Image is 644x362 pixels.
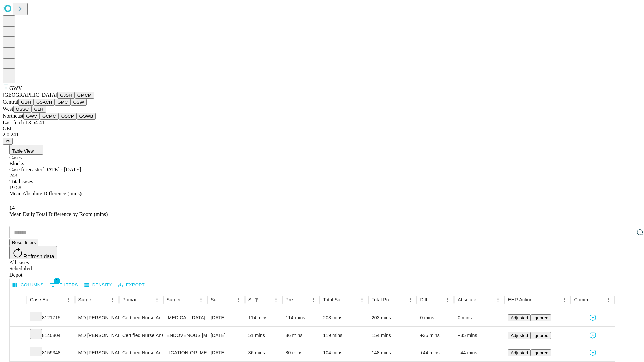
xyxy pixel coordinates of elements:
span: Northeast [3,113,23,119]
div: [DATE] [211,327,241,344]
div: Total Scheduled Duration [323,297,347,302]
button: Sort [434,295,443,304]
button: Sort [143,295,152,304]
button: GLH [31,106,46,113]
span: Refresh data [23,254,54,259]
button: Export [116,280,146,290]
div: 114 mins [248,309,279,326]
button: Sort [348,295,357,304]
div: +35 mins [420,327,451,344]
button: Menu [271,295,281,304]
div: MD [PERSON_NAME] D Md [78,344,116,361]
button: Adjusted [508,349,531,356]
span: West [3,106,13,112]
button: Menu [559,295,569,304]
div: Certified Nurse Anesthetist [122,309,160,326]
button: OSW [71,99,87,106]
button: Reset filters [9,239,38,246]
div: 8140804 [30,327,72,344]
div: Certified Nurse Anesthetist [122,344,160,361]
div: +44 mins [420,344,451,361]
button: Sort [533,295,542,304]
span: Ignored [533,333,548,338]
button: Menu [406,295,415,304]
button: Expand [13,312,23,324]
button: Menu [493,295,503,304]
div: Surgery Date [211,297,224,302]
button: Sort [99,295,108,304]
div: 8121715 [30,309,72,326]
button: GSWB [77,113,96,120]
button: Adjusted [508,314,531,321]
div: 86 mins [286,327,317,344]
button: Density [83,280,114,290]
span: Case forecaster [9,167,42,172]
button: Ignored [531,314,551,321]
button: GSACH [34,99,55,106]
div: Case Epic Id [30,297,54,302]
div: 8159348 [30,344,72,361]
button: OSSC [13,106,32,113]
div: Total Predicted Duration [372,297,396,302]
button: GWV [23,113,40,120]
div: 203 mins [323,309,365,326]
div: Comments [574,297,593,302]
button: GCMC [40,113,59,120]
span: GWV [9,85,22,91]
div: [DATE] [211,309,241,326]
button: GJSH [57,92,75,99]
div: ENDOVENOUS [MEDICAL_DATA] THERAPY FIRST VEIN [167,327,204,344]
div: 148 mins [372,344,414,361]
button: Menu [357,295,367,304]
div: Surgery Name [167,297,186,302]
div: MD [PERSON_NAME] D Md [78,309,116,326]
div: 36 mins [248,344,279,361]
div: 0 mins [420,309,451,326]
span: 14 [9,205,15,211]
span: [GEOGRAPHIC_DATA] [3,92,57,98]
button: Show filters [252,295,261,304]
button: Menu [64,295,73,304]
div: Predicted In Room Duration [286,297,299,302]
span: [DATE] - [DATE] [42,167,81,172]
button: Sort [187,295,196,304]
button: GBH [18,99,34,106]
button: Expand [13,347,23,359]
button: Sort [55,295,64,304]
span: Ignored [533,350,548,355]
button: Sort [224,295,234,304]
div: [DATE] [211,344,241,361]
button: Sort [396,295,406,304]
div: Difference [420,297,433,302]
div: +44 mins [458,344,501,361]
button: @ [3,138,13,145]
div: 154 mins [372,327,414,344]
span: Central [3,99,18,105]
div: 0 mins [458,309,501,326]
span: Adjusted [511,315,528,320]
button: Ignored [531,332,551,339]
button: Menu [196,295,206,304]
div: 1 active filter [252,295,261,304]
span: Adjusted [511,350,528,355]
button: Menu [443,295,452,304]
div: EHR Action [508,297,532,302]
span: Mean Absolute Difference (mins) [9,191,82,196]
div: 119 mins [323,327,365,344]
button: Sort [262,295,271,304]
div: Certified Nurse Anesthetist [122,327,160,344]
button: Table View [9,145,43,155]
div: Primary Service [122,297,142,302]
span: Table View [12,148,34,154]
div: Absolute Difference [458,297,483,302]
span: @ [5,139,10,144]
button: Sort [484,295,493,304]
button: Menu [604,295,613,304]
span: Reset filters [12,240,36,245]
span: 19.58 [9,185,21,190]
button: Select columns [11,280,45,290]
span: 243 [9,173,17,178]
span: 1 [54,278,60,284]
span: Mean Daily Total Difference by Room (mins) [9,211,108,217]
div: 80 mins [286,344,317,361]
